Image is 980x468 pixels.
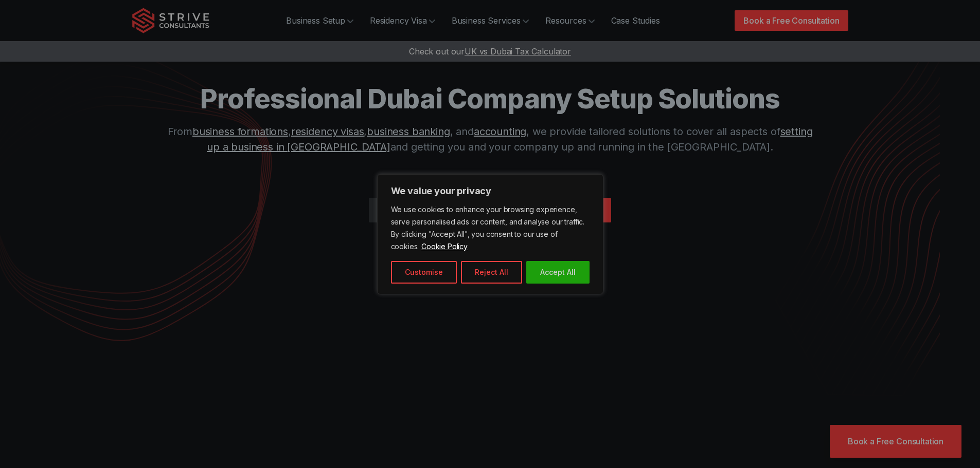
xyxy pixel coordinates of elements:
button: Accept All [526,261,590,284]
button: Customise [391,261,457,284]
p: We value your privacy [391,185,590,197]
p: We use cookies to enhance your browsing experience, serve personalised ads or content, and analys... [391,203,590,253]
a: Cookie Policy [421,241,468,251]
div: We value your privacy [377,174,603,294]
button: Reject All [461,261,522,284]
